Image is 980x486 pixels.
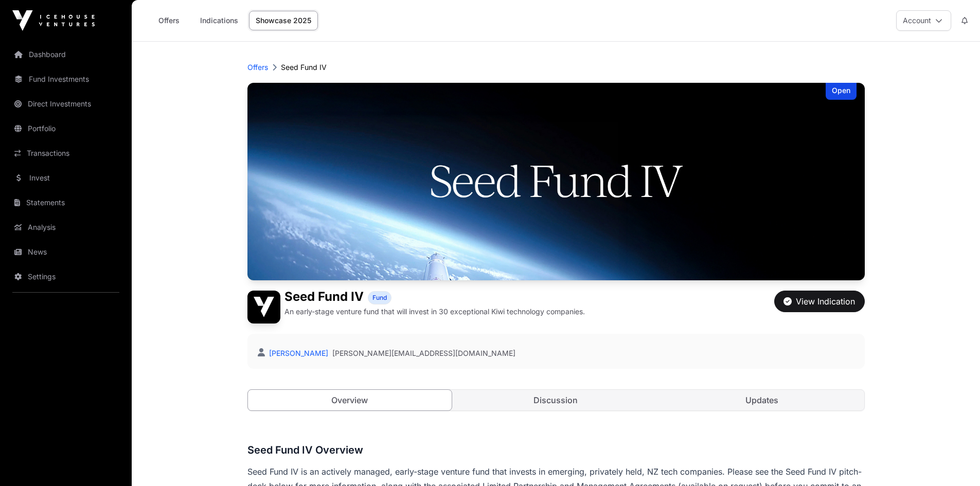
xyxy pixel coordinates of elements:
a: Overview [247,389,453,411]
a: News [8,241,123,263]
a: Settings [8,265,123,288]
span: Fund [372,294,387,302]
h1: Seed Fund IV [284,291,364,304]
a: Offers [247,62,268,73]
a: Direct Investments [8,93,123,115]
a: Discussion [454,390,658,410]
a: Dashboard [8,43,123,66]
a: Transactions [8,142,123,165]
a: Updates [660,390,864,410]
a: Analysis [8,216,123,239]
p: An early-stage venture fund that will invest in 30 exceptional Kiwi technology companies. [284,307,585,317]
nav: Tabs [248,390,864,410]
a: Showcase 2025 [249,11,318,30]
a: Invest [8,167,123,189]
img: Icehouse Ventures Logo [12,10,95,31]
img: Seed Fund IV [247,291,280,323]
p: Seed Fund IV [281,62,327,73]
a: Offers [148,11,189,30]
a: View Indication [774,301,865,311]
h3: Seed Fund IV Overview [247,442,865,458]
a: [PERSON_NAME] [267,349,328,357]
div: Open [826,83,857,100]
a: Statements [8,191,123,214]
img: Seed Fund IV [247,83,865,280]
a: Fund Investments [8,68,123,91]
a: Portfolio [8,117,123,140]
a: [PERSON_NAME][EMAIL_ADDRESS][DOMAIN_NAME] [332,348,515,358]
button: Account [896,10,951,31]
div: View Indication [783,295,855,308]
a: Indications [193,11,245,30]
button: View Indication [774,291,865,312]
